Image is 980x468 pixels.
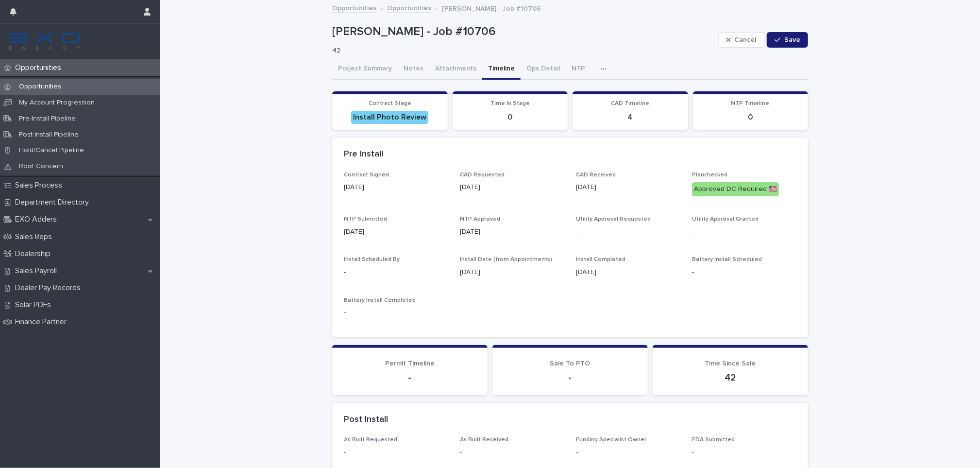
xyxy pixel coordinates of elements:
button: Notes [398,59,429,80]
span: Contract Signed [344,172,389,178]
p: [DATE] [576,267,680,277]
p: [PERSON_NAME] - Job #10706 [332,25,714,39]
p: Dealership [11,249,58,259]
span: NTP Timeline [731,101,770,106]
p: - [344,308,448,318]
span: Install Completed [576,257,625,262]
span: As Built Received [460,437,508,443]
p: EXO Adders [11,215,65,224]
span: Contract Stage [369,101,411,106]
p: - [576,227,680,237]
p: Finance Partner [11,317,74,327]
span: Save [784,36,800,43]
p: 42 [332,47,710,55]
a: Opportunities [332,2,376,13]
img: FKS5r6ZBThi8E5hshIGi [8,32,82,51]
p: [DATE] [344,227,448,237]
h2: Post Install [344,415,388,425]
p: - [692,227,796,237]
p: Sales Payroll [11,266,65,276]
h2: Pre Install [344,149,383,160]
p: [DATE] [460,267,564,277]
span: Install Date (from Appointments) [460,257,552,262]
span: NTP Approved [460,216,500,222]
span: Planchecked [692,172,727,178]
p: 0 [458,113,562,122]
p: Hold/Cancel Pipeline [11,146,92,155]
span: NTP Submitted [344,216,387,222]
div: Install Photo Review [351,111,428,124]
p: 42 [664,372,796,383]
p: - [692,267,796,277]
p: Sales Reps [11,232,60,242]
span: Utility Approval Granted [692,216,759,222]
p: Post-Install Pipeline [11,131,86,139]
span: CAD Timeline [611,101,649,106]
p: - [692,448,796,458]
button: Attachments [429,59,482,80]
p: - [344,448,448,458]
p: Roof Concern [11,162,71,171]
p: [DATE] [460,227,564,237]
button: NTP [566,59,591,80]
button: Timeline [482,59,521,80]
button: Save [767,32,808,48]
p: My Account Progression [11,99,102,107]
p: Dealer Pay Records [11,283,88,293]
span: Permit Timeline [385,360,435,367]
p: Sales Process [11,181,70,190]
span: Utility Approval Requested [576,216,651,222]
p: Pre-Install Pipeline [11,115,84,123]
p: - [344,372,476,383]
p: [DATE] [576,182,680,192]
button: Project Summary [332,59,398,80]
span: CAD Requested [460,172,505,178]
button: Cancel [718,32,765,48]
span: Funding Specialist Owner [576,437,646,443]
span: CAD Received [576,172,616,178]
p: Opportunities [11,83,69,91]
span: Time In Stage [490,101,530,106]
p: [DATE] [460,182,564,192]
p: [PERSON_NAME] - Job #10706 [442,2,541,13]
span: As Built Requested [344,437,397,443]
p: Opportunities [11,63,69,72]
span: Sale To PTO [550,360,591,367]
p: Solar PDFs [11,300,59,310]
a: Opportunities [387,2,431,13]
span: Battery Install Completed [344,297,416,303]
p: - [344,267,448,277]
span: FDA Submitted [692,437,735,443]
p: - [504,372,636,383]
span: Time Since Sale [705,360,756,367]
div: Approved DC Required 🇺🇸 [692,182,779,196]
p: Department Directory [11,198,97,207]
span: Battery Install Scheduled [692,257,762,262]
p: 0 [699,113,803,122]
p: 4 [578,113,682,122]
span: Install Scheduled By [344,257,400,262]
p: [DATE] [344,182,448,192]
span: Cancel [735,36,757,43]
p: - [576,448,680,458]
p: - [460,448,564,458]
button: Ops Detail [521,59,566,80]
